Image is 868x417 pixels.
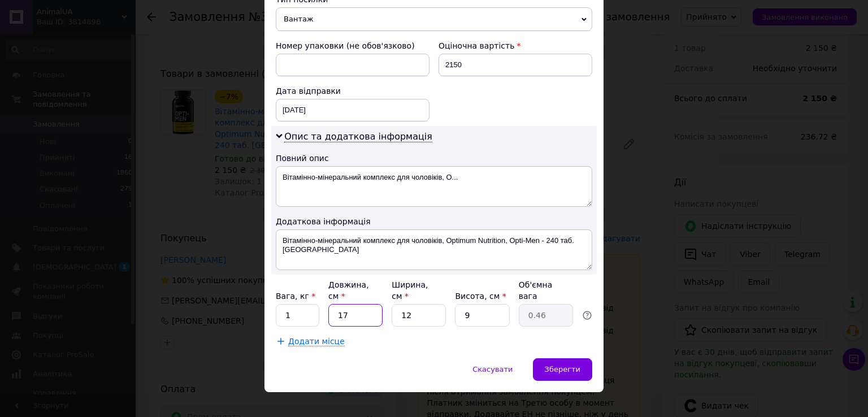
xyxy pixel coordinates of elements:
div: Дата відправки [276,85,429,97]
textarea: Вітамінно-мінеральний комплекс для чоловіків, O... [276,166,592,207]
span: Вантаж [276,7,592,31]
label: Ширина, см [392,280,428,301]
label: Висота, см [455,292,506,301]
span: Опис та додаткова інформація [284,131,432,142]
span: Додати місце [288,337,345,346]
textarea: Вітамінно-мінеральний комплекс для чоловіків, Optimum Nutrition, Opti-Men - 240 таб. [GEOGRAPHIC_... [276,229,592,270]
label: Вага, кг [276,292,315,301]
div: Повний опис [276,153,592,164]
div: Об'ємна вага [519,279,573,302]
label: Довжина, см [328,280,369,301]
span: Зберегти [545,365,580,373]
div: Додаткова інформація [276,216,592,227]
div: Оціночна вартість [439,40,592,51]
div: Номер упаковки (не обов'язково) [276,40,429,51]
span: Скасувати [472,365,513,373]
